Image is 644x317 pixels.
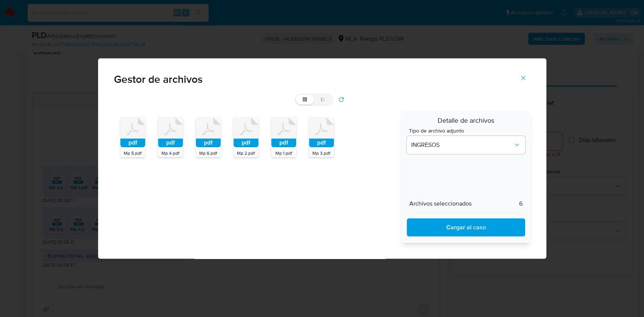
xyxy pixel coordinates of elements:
span: Mp 5.pdf [124,150,141,156]
span: Mp 6.pdf [199,150,217,156]
div: pdfMp 3.pdf [309,117,334,157]
div: pdfMp 4.pdf [158,117,183,157]
button: Descargar [407,218,525,236]
span: Archivos seleccionados [409,200,472,207]
span: 6 [519,200,523,207]
span: Mp 1.pdf [275,150,292,156]
button: Cerrar [510,69,536,87]
span: Tipo de archivo adjunto [409,128,527,133]
div: pdfMp 1.pdf [271,117,297,157]
button: document types [407,136,525,154]
div: pdfMp 6.pdf [195,117,221,157]
span: Gestor de archivos [114,74,530,85]
span: Mp 3.pdf [312,150,330,156]
div: pdfMp 2.pdf [233,117,259,157]
span: Cargar al caso [417,219,515,236]
div: pdfMp 5.pdf [120,117,146,157]
span: Mp 2.pdf [237,150,255,156]
span: Detalle de archivos [407,116,525,128]
span: Mp 4.pdf [161,150,179,156]
button: refresh [333,94,350,106]
span: INGRESOS [411,141,513,149]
